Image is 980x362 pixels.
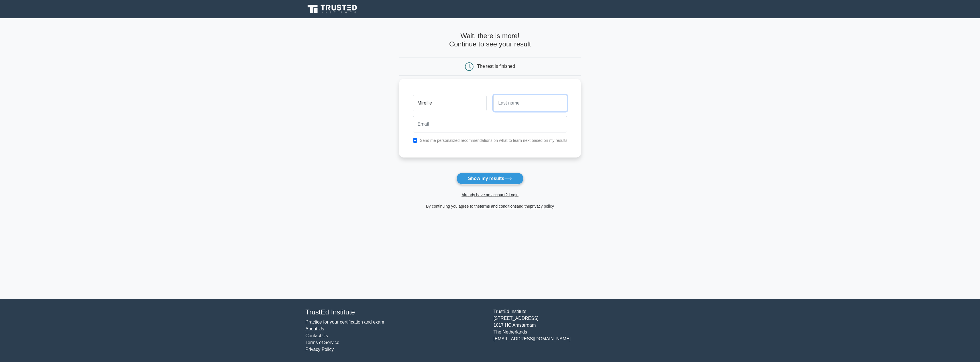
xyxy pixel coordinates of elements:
input: First name [413,95,487,111]
h4: Wait, there is more! Continue to see your result [399,32,581,48]
label: Send me personalized recommendations on what to learn next based on my results [420,138,567,143]
a: Practice for your certification and exam [305,320,384,324]
h4: TrustEd Institute [305,308,487,316]
a: Contact Us [305,333,328,338]
div: By continuing you agree to the and the [396,203,585,210]
a: Terms of Service [305,340,339,345]
a: About Us [305,326,324,331]
a: Already have an account? Login [462,193,518,197]
button: Show my results [456,173,524,185]
input: Last name [493,95,567,111]
a: Privacy Policy [305,347,334,352]
a: terms and conditions [480,204,517,208]
div: TrustEd Institute [STREET_ADDRESS] 1017 HC Amsterdam The Netherlands [EMAIL_ADDRESS][DOMAIN_NAME] [490,308,678,353]
a: privacy policy [530,204,554,208]
input: Email [413,116,567,132]
div: The test is finished [477,64,515,69]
